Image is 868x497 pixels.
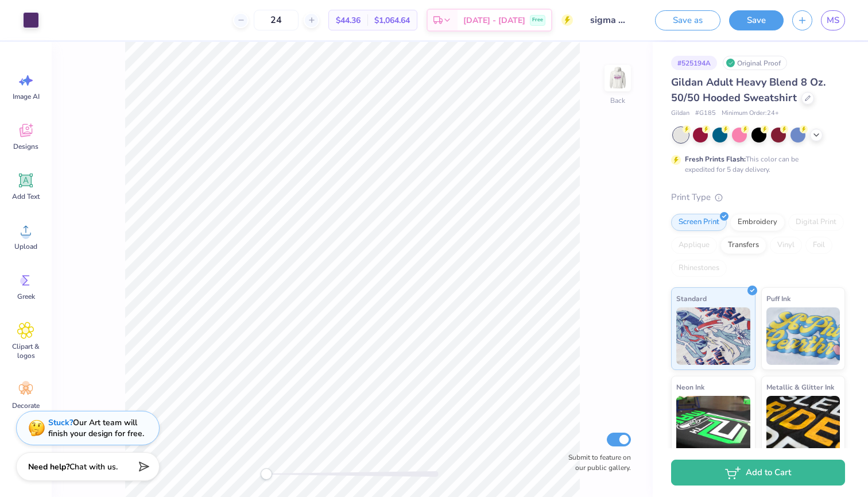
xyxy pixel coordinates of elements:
span: Gildan [671,109,689,118]
div: Original Proof [723,56,787,70]
div: Accessibility label [261,468,272,480]
div: Print Type [671,191,845,204]
img: Neon Ink [676,396,750,453]
div: Back [610,95,625,106]
span: Standard [676,292,707,305]
span: Image AI [13,92,40,101]
div: Applique [671,237,717,254]
img: Back [606,67,629,90]
strong: Need help? [28,461,69,472]
span: Add Text [12,192,40,201]
button: Add to Cart [671,460,845,486]
span: Puff Ink [766,292,790,305]
div: Transfers [720,237,766,254]
div: Foil [805,237,832,254]
span: Designs [13,142,38,151]
span: Chat with us. [69,461,118,472]
span: Upload [14,242,37,251]
span: Metallic & Glitter Ink [766,381,834,393]
span: $44.36 [336,14,361,26]
span: Gildan Adult Heavy Blend 8 Oz. 50/50 Hooded Sweatshirt [671,75,826,105]
img: Puff Ink [766,307,840,365]
span: Neon Ink [676,381,704,393]
input: – – [254,10,299,30]
span: # G185 [695,109,716,118]
div: Digital Print [788,214,844,231]
span: Free [532,16,543,24]
div: Embroidery [730,214,785,231]
div: # 525194A [671,56,717,70]
span: [DATE] - [DATE] [463,14,525,26]
label: Submit to feature on our public gallery. [562,452,631,473]
span: $1,064.64 [374,14,410,26]
img: Standard [676,307,750,365]
button: Save as [655,10,720,30]
span: Greek [17,292,35,301]
img: Metallic & Glitter Ink [766,396,840,453]
strong: Stuck? [48,417,73,428]
span: MS [827,14,839,27]
a: MS [821,10,845,30]
strong: Fresh Prints Flash: [685,155,746,164]
div: Rhinestones [671,260,727,277]
div: This color can be expedited for 5 day delivery. [685,154,826,175]
input: Untitled Design [582,9,638,32]
div: Screen Print [671,214,727,231]
div: Our Art team will finish your design for free. [48,417,144,439]
div: Vinyl [770,237,802,254]
span: Decorate [12,401,40,410]
span: Clipart & logos [7,342,45,360]
button: Save [729,10,784,30]
span: Minimum Order: 24 + [722,109,779,118]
